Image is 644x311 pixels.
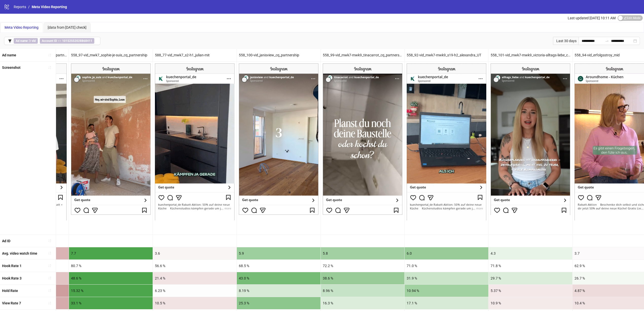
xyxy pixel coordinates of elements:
b: Account ID [42,39,57,43]
b: 10152552028868411 [62,39,92,43]
div: 72.2 % [321,260,404,272]
span: sort-ascending [48,276,51,280]
div: 558_99-vid_mwk7-mwk9_tinacarrot_cq_partnership [321,49,404,61]
div: 15.32 % [69,285,153,297]
div: 31.9 % [405,272,488,284]
span: Last updated [DATE] 10:11 AM [568,16,616,20]
div: 3.6 [153,247,237,259]
div: 17.1 % [405,297,488,309]
a: Reports [13,4,27,10]
div: 4.3 [489,247,572,259]
div: 48.6 % [69,272,153,284]
b: Ad name [16,39,28,43]
span: sort-ascending [48,301,51,305]
div: 10.5 % [153,297,237,309]
div: 10.94 % [405,285,488,297]
img: Screenshot 6917995208461 [71,63,151,215]
div: 558_100-vid_janisview_cq_partnership [237,49,320,61]
b: Hook Rate 1 [2,264,22,268]
div: 29.7 % [489,272,572,284]
div: 10.9 % [489,297,572,309]
img: Screenshot 6918453333461 [491,63,570,215]
div: 33.1 % [69,297,153,309]
div: 588_77-vid_mwk7_s2-h1_julian-mit [153,49,237,61]
span: ∋ [14,38,38,44]
div: 8.19 % [237,285,320,297]
span: == [40,38,94,44]
span: to [605,39,609,43]
b: View Rate 7 [2,301,21,305]
div: 71.0 % [405,260,488,272]
div: 38.6 % [321,272,404,284]
b: Ad name [2,53,16,57]
span: sort-ascending [48,264,51,267]
div: 5.8 [321,247,404,259]
div: 7.7 [69,247,153,259]
span: Meta Video Reporting [32,5,67,9]
b: Ad ID [2,239,10,243]
div: 6.23 % [153,285,237,297]
div: Last 30 days [553,37,579,45]
span: swap-right [605,39,609,43]
img: Screenshot 6903840827861 [155,63,235,220]
span: sort-ascending [48,251,51,255]
span: sort-ascending [48,239,51,242]
div: 56.6 % [153,260,237,272]
b: Avg. video watch time [2,251,37,255]
div: 16.3 % [321,297,404,309]
b: vid [32,39,36,43]
b: Hold Rate [2,289,18,293]
span: filter [8,39,12,43]
div: 25.3 % [237,297,320,309]
div: 558_101-vid_mwk7-mwk9_victoria-alltags-liebe_cq_partnership [489,49,572,61]
div: 558_92-vid_mwk7-mwk9_s19-h2_alexandra_UT [405,49,488,61]
div: 5.9 [237,247,320,259]
img: Screenshot 6918272425861 [239,63,318,215]
div: 558_97-vid_mwk7_sophie-je-suis_cq_partnership [69,49,153,61]
b: Hook Rate 3 [2,276,22,280]
span: sort-ascending [48,66,51,69]
span: Meta Video Reporting [5,25,39,29]
div: 5.37 % [489,285,572,297]
div: 8.96 % [321,285,404,297]
div: 43.0 % [237,272,320,284]
li: / [28,4,30,10]
span: sort-ascending [48,289,51,292]
span: [data from [DATE] check] [48,25,86,29]
div: 6.0 [405,247,488,259]
b: Screenshot [2,66,21,70]
div: 80.7 % [69,260,153,272]
div: 21.4 % [153,272,237,284]
img: Screenshot 6903840996861 [407,63,486,220]
button: Ad name ∋ vidAccount ID == 10152552028868411 [4,37,100,45]
div: 68.5 % [237,260,320,272]
div: 71.8 % [489,260,572,272]
img: Screenshot 6918270985261 [323,63,402,215]
span: sort-ascending [48,53,51,57]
